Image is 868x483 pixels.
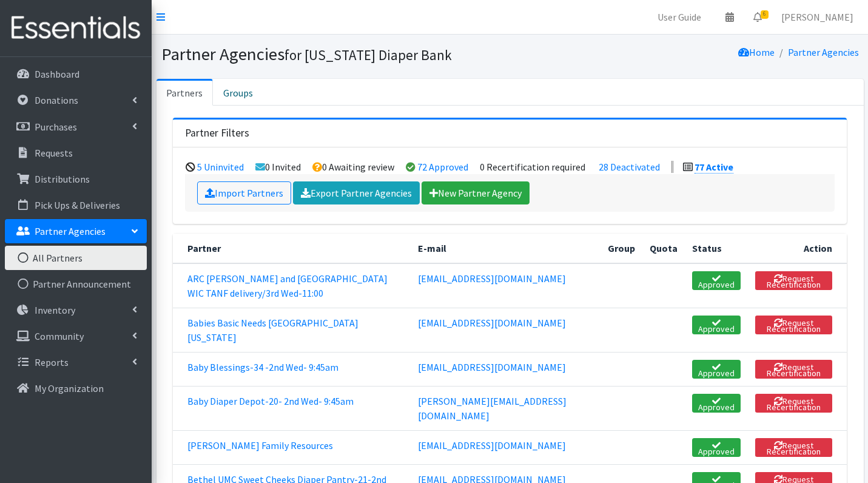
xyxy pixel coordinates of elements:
[35,330,84,342] p: Community
[187,361,338,373] a: Baby Blessings-34 -2nd Wed- 9:45am
[213,79,263,106] a: Groups
[35,304,75,316] p: Inventory
[418,361,566,373] a: [EMAIL_ADDRESS][DOMAIN_NAME]
[156,79,213,106] a: Partners
[755,394,832,413] button: Request Recertification
[418,395,567,422] a: [PERSON_NAME][EMAIL_ADDRESS][DOMAIN_NAME]
[692,316,741,334] span: Approved
[187,317,358,343] a: Babies Basic Needs [GEOGRAPHIC_DATA][US_STATE]
[599,161,660,173] a: 28 Deactivated
[755,316,832,334] button: Request Recertification
[5,219,147,243] a: Partner Agencies
[772,5,863,29] a: [PERSON_NAME]
[35,225,106,237] p: Partner Agencies
[418,272,566,285] a: [EMAIL_ADDRESS][DOMAIN_NAME]
[5,324,147,348] a: Community
[601,234,642,263] th: Group
[692,360,741,379] span: Approved
[685,234,748,263] th: Status
[35,199,120,211] p: Pick Ups & Deliveries
[187,272,388,299] a: ARC [PERSON_NAME] and [GEOGRAPHIC_DATA] WIC TANF delivery/3rd Wed-11:00
[418,317,566,329] a: [EMAIL_ADDRESS][DOMAIN_NAME]
[35,147,73,159] p: Requests
[293,181,420,204] a: Export Partner Agencies
[35,121,77,133] p: Purchases
[35,68,79,80] p: Dashboard
[411,234,601,263] th: E-mail
[197,161,244,173] a: 5 Uninvited
[738,46,775,58] a: Home
[35,173,90,185] p: Distributions
[480,161,585,173] li: 0 Recertification required
[5,350,147,374] a: Reports
[695,161,733,174] a: 77 Active
[5,167,147,191] a: Distributions
[197,181,291,204] a: Import Partners
[744,5,772,29] a: 6
[642,234,685,263] th: Quota
[161,44,506,65] h1: Partner Agencies
[35,94,78,106] p: Donations
[692,271,741,290] span: Approved
[187,395,354,407] a: Baby Diaper Depot-20- 2nd Wed- 9:45am
[187,439,333,451] a: [PERSON_NAME] Family Resources
[422,181,530,204] a: New Partner Agency
[5,272,147,296] a: Partner Announcement
[755,438,832,457] button: Request Recertification
[312,161,394,173] li: 0 Awaiting review
[692,394,741,413] span: Approved
[35,382,104,394] p: My Organization
[284,46,452,64] small: for [US_STATE] Diaper Bank
[755,360,832,379] button: Request Recertification
[5,88,147,112] a: Donations
[35,356,69,368] p: Reports
[255,161,301,173] li: 0 Invited
[5,115,147,139] a: Purchases
[5,141,147,165] a: Requests
[418,439,566,451] a: [EMAIL_ADDRESS][DOMAIN_NAME]
[748,234,847,263] th: Action
[173,234,411,263] th: Partner
[692,438,741,457] span: Approved
[761,10,769,19] span: 6
[755,271,832,290] button: Request Recertification
[5,298,147,322] a: Inventory
[5,246,147,270] a: All Partners
[5,193,147,217] a: Pick Ups & Deliveries
[648,5,711,29] a: User Guide
[185,127,249,140] h3: Partner Filters
[788,46,859,58] a: Partner Agencies
[5,376,147,400] a: My Organization
[5,62,147,86] a: Dashboard
[5,8,147,49] img: HumanEssentials
[417,161,468,173] a: 72 Approved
